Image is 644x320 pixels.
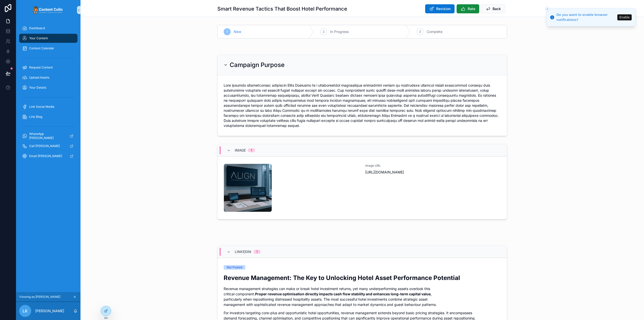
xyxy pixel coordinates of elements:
[29,105,54,109] span: Link Social Media
[29,76,49,80] span: Upload Assets
[365,164,501,168] span: Image URL
[457,4,479,13] button: Rate
[227,30,228,34] span: 1
[227,265,242,270] div: Not Posted
[468,6,475,11] span: Rate
[427,29,442,34] span: Complete
[230,61,285,69] h2: Campaign Purpose
[365,170,501,175] span: [URL][DOMAIN_NAME]
[617,14,632,20] button: Enable
[19,131,77,140] a: WhatsApp [PERSON_NAME]
[29,46,54,50] span: Content Calendar
[19,63,77,72] a: Request Content
[19,152,77,161] a: Email [PERSON_NAME]
[256,250,258,254] div: 1
[19,44,77,53] a: Content Calendar
[255,292,431,296] strong: Proper revenue optimisation directly impacts cash flow stability and enhances long-term capital v...
[23,308,28,314] span: LK
[29,26,45,30] span: Dashboard
[33,6,64,14] img: App logo
[19,102,77,111] a: Link Social Media
[29,115,42,119] span: Link Blog
[419,30,421,34] span: 3
[19,295,60,299] span: Viewing as [PERSON_NAME]
[235,148,246,153] span: Image
[35,308,64,313] p: [PERSON_NAME]
[235,249,251,254] span: LinkedIn
[545,7,550,12] button: Close toast
[29,144,60,148] span: Call [PERSON_NAME]
[425,4,455,13] button: Revision
[251,148,252,152] div: 1
[217,5,347,12] h1: Smart Revenue Tactics That Boost Hotel Performance
[29,36,48,40] span: Your Content
[330,29,349,34] span: In Progress
[224,274,501,282] h2: Revenue Management: The Key to Unlocking Hotel Asset Performance Potential
[481,4,505,13] button: Back
[556,12,616,22] div: Do you want to enable browser notifications?
[16,20,80,167] div: scrollable content
[224,83,501,128] span: Lore ipsumdo sitametconsec adipiscin Elits Doeiusmo te i utlaboreetdol magnaaliqua enimadmini ven...
[19,24,77,33] a: Dashboard
[234,29,241,34] span: New
[218,156,507,219] a: Image URL[URL][DOMAIN_NAME]
[19,112,77,121] a: Link Blog
[29,154,62,158] span: Email [PERSON_NAME]
[224,286,501,307] p: Revenue management strategies can make or break hotel investment returns, yet many underperformin...
[323,30,325,34] span: 2
[19,83,77,92] a: Your Details
[19,34,77,43] a: Your Content
[29,65,53,69] span: Request Content
[29,132,66,140] span: WhatsApp [PERSON_NAME]
[19,141,77,151] a: Call [PERSON_NAME]
[29,86,46,90] span: Your Details
[19,73,77,82] a: Upload Assets
[436,6,451,11] span: Revision
[493,6,501,11] span: Back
